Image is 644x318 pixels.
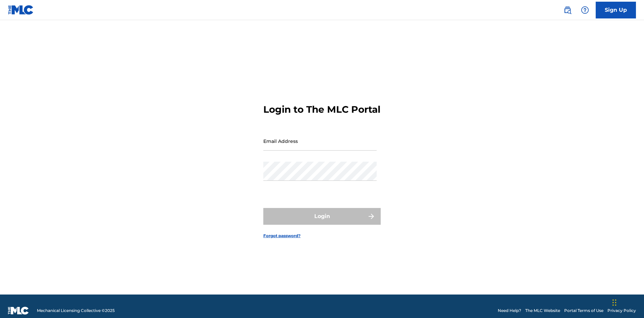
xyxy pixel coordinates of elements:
a: Need Help? [498,308,521,314]
a: The MLC Website [525,308,560,314]
a: Public Search [561,3,574,17]
span: Mechanical Licensing Collective © 2025 [37,308,115,314]
img: MLC Logo [8,5,34,15]
img: search [563,6,572,14]
a: Forgot password? [263,233,301,239]
div: Drag [612,293,616,313]
img: logo [8,307,29,315]
iframe: Chat Widget [610,286,644,318]
a: Privacy Policy [607,308,636,314]
a: Sign Up [596,2,636,18]
h3: Login to The MLC Portal [263,104,380,115]
a: Portal Terms of Use [564,308,603,314]
div: Help [578,3,592,17]
img: help [581,6,589,14]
